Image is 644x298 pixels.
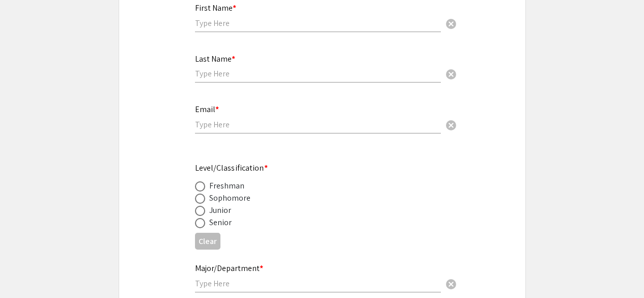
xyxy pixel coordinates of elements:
input: Type Here [195,18,441,29]
button: Clear [441,13,461,33]
button: Clear [441,64,461,84]
input: Type Here [195,119,441,130]
mat-label: First Name [195,3,236,13]
mat-label: Email [195,104,219,115]
span: cancel [445,68,457,80]
input: Type Here [195,68,441,79]
button: Clear [441,115,461,135]
span: cancel [445,18,457,30]
mat-label: Level/Classification [195,162,268,173]
input: Type Here [195,278,441,289]
button: Clear [441,273,461,293]
div: Senior [209,216,232,229]
mat-label: Last Name [195,53,235,64]
span: cancel [445,278,457,290]
div: Sophomore [209,192,251,204]
div: Freshman [209,180,245,192]
span: cancel [445,119,457,131]
button: Clear [195,233,220,250]
iframe: Chat [8,252,43,290]
mat-label: Major/Department [195,263,263,274]
div: Junior [209,204,232,216]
